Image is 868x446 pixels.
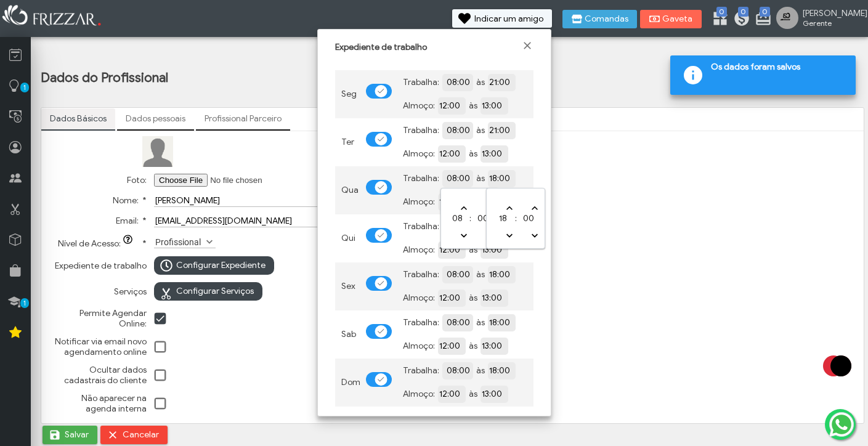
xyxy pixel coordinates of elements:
button: Configurar Expediente [154,256,274,275]
span: 18 [499,213,507,224]
span: Trabalha: [403,77,439,87]
span: 00 [477,213,489,224]
label: Permite Agendar Online: [54,308,147,329]
span: Almoço: [403,293,435,303]
span: Comandas [585,15,628,23]
button: Salvar [43,426,97,444]
span: Indicar um amigo [474,15,543,23]
span: Almoço: [403,389,435,399]
span: 0 [738,7,748,17]
span: 00 [523,213,534,224]
td: Sab [335,310,360,359]
span: Configurar Serviços [176,282,254,301]
label: Profissional [154,236,205,248]
span: Trabalha: [403,173,439,184]
td: Qui [335,214,360,262]
span: Expediente de trabalho [335,42,427,52]
button: Comandas [562,10,637,28]
span: Cancelar [123,426,159,444]
span: Gaveta [662,15,693,23]
td: Sex [335,262,360,310]
a: Fechar [521,39,533,52]
a: Profissional Parceiro [196,108,290,129]
button: Nível de Acesso:* [121,235,138,247]
a: 0 [712,10,724,30]
a: Dados Básicos [41,108,115,129]
button: Configurar Serviços [154,282,262,301]
span: Trabalha: [403,221,439,232]
button: Gaveta [640,10,702,28]
a: 0 [733,10,745,30]
span: : [515,213,517,224]
span: Configurar Expediente [176,256,266,275]
span: : [469,213,471,224]
a: 0 [755,10,767,30]
span: Trabalha: [403,269,439,280]
span: 1 [20,83,29,92]
img: whatsapp.png [827,410,856,439]
td: Dom [335,359,360,407]
label: Notificar via email novo agendamento online [54,336,147,357]
td: Seg [335,70,360,118]
button: Cancelar [100,426,168,444]
label: Serviços [114,286,147,297]
span: Gerente [803,18,858,28]
span: Almoço: [403,148,435,159]
label: Expediente de trabalho [55,261,147,271]
span: Trabalha: [403,125,439,136]
span: 0 [760,7,770,17]
label: Nível de Acesso: [58,238,147,249]
span: Almoço: [403,341,435,351]
td: Ter [335,118,360,166]
span: Os dados foram salvos [711,62,846,76]
label: Foto: [127,175,147,185]
label: Nome: [113,195,147,206]
span: Salvar [65,426,89,444]
span: 1 [20,298,29,308]
label: Ocultar dados cadastrais do cliente [54,365,147,386]
span: Almoço: [403,245,435,255]
button: Indicar um amigo [452,9,552,28]
img: loading3.gif [806,335,868,397]
label: Email: [116,216,147,226]
span: Almoço: [403,100,435,111]
span: Almoço: [403,197,435,207]
span: 08 [452,213,463,224]
span: [PERSON_NAME] [803,8,858,18]
span: 0 [716,7,727,17]
a: Dados pessoais [117,108,194,129]
label: Não aparecer na agenda interna [54,393,147,414]
td: Qua [335,166,360,214]
span: Trabalha: [403,317,439,328]
h2: Dados do Profissional [41,70,864,86]
a: [PERSON_NAME] Gerente [776,7,862,31]
span: Trabalha: [403,365,439,376]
